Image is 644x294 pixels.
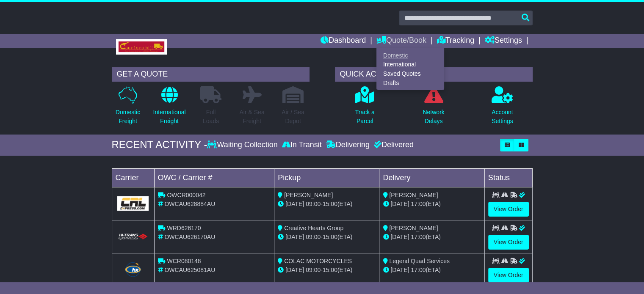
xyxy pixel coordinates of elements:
div: RECENT ACTIVITY - [112,139,207,151]
img: HiTrans.png [117,233,149,241]
div: Quote/Book [376,48,444,90]
a: Track aParcel [355,86,375,130]
div: (ETA) [383,233,481,242]
span: Legend Quad Services [389,258,449,264]
div: In Transit [280,140,324,150]
span: OWCAU625081AU [164,267,215,273]
div: Delivering [324,140,372,150]
a: AccountSettings [491,86,514,130]
span: OWCR000042 [167,192,205,198]
span: 09:00 [306,234,321,240]
p: Network Delays [423,108,444,126]
p: International Freight [153,108,185,126]
span: 15:00 [323,267,337,273]
span: Creative Hearts Group [284,225,343,231]
span: [PERSON_NAME] [389,192,438,198]
a: Drafts [377,78,444,88]
span: 09:00 [306,201,321,207]
span: [DATE] [285,201,304,207]
p: Air / Sea Depot [282,108,304,126]
a: Dashboard [321,34,366,48]
span: [DATE] [390,267,409,273]
div: - (ETA) [278,233,376,242]
a: Domestic [377,51,444,60]
div: (ETA) [383,266,481,275]
td: Pickup [274,168,379,187]
span: [DATE] [285,267,304,273]
a: DomesticFreight [115,86,141,130]
span: 15:00 [323,234,337,240]
p: Domestic Freight [116,108,140,126]
div: - (ETA) [278,266,376,275]
span: [DATE] [285,234,304,240]
span: [DATE] [390,234,409,240]
div: - (ETA) [278,200,376,209]
a: Quote/Book [376,34,426,48]
td: Delivery [379,168,484,187]
span: WRD626170 [167,225,201,231]
td: Carrier [112,168,154,187]
div: GET A QUOTE [112,67,310,82]
span: 15:00 [323,201,337,207]
span: OWCAU628884AU [164,201,215,207]
span: OWCAU626170AU [164,234,215,240]
div: QUICK ACTIONS [335,67,533,82]
a: Settings [485,34,522,48]
span: [DATE] [390,201,409,207]
div: Delivered [372,140,414,150]
td: OWC / Carrier # [154,168,274,187]
td: Status [484,168,532,187]
a: View Order [488,235,529,250]
a: InternationalFreight [152,86,186,130]
a: NetworkDelays [422,86,445,130]
a: International [377,60,444,69]
div: Waiting Collection [207,140,279,150]
a: View Order [488,268,529,283]
div: (ETA) [383,200,481,209]
span: 17:00 [411,201,426,207]
img: GetCarrierServiceLogo [117,196,149,211]
span: 09:00 [306,267,321,273]
a: Tracking [437,34,474,48]
p: Account Settings [492,108,513,126]
span: COLAC MOTORCYCLES [284,258,352,264]
a: Saved Quotes [377,69,444,79]
p: Track a Parcel [355,108,375,126]
span: 17:00 [411,234,426,240]
p: Full Loads [200,108,221,126]
img: Hunter_Express.png [124,261,142,278]
span: [PERSON_NAME] [284,192,333,198]
span: [PERSON_NAME] [389,225,438,231]
span: 17:00 [411,267,426,273]
p: Air & Sea Freight [239,108,264,126]
a: View Order [488,202,529,217]
span: WCR080148 [167,258,201,264]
